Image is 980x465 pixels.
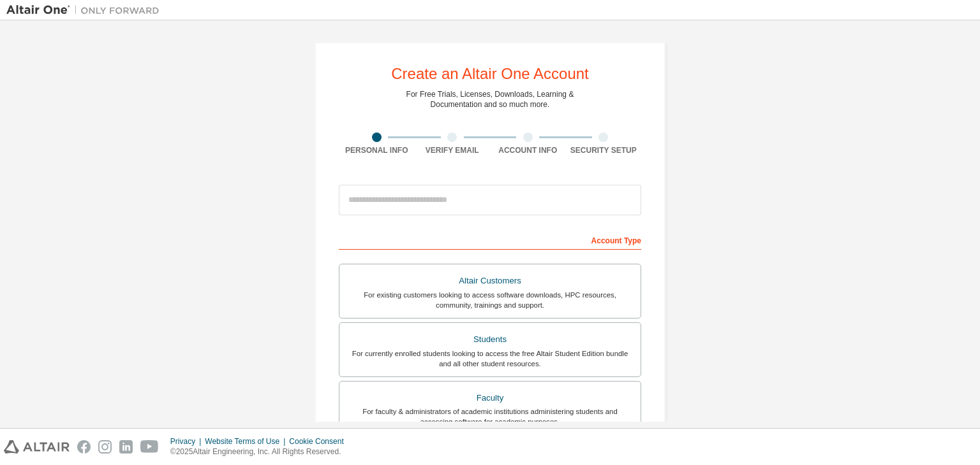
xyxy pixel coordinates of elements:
[347,348,633,369] div: For currently enrolled students looking to access the free Altair Student Edition bundle and all ...
[339,229,641,250] div: Account Type
[119,440,133,454] img: linkedin.svg
[347,290,633,310] div: For existing customers looking to access software downloads, HPC resources, community, trainings ...
[490,145,566,155] div: Account Info
[406,89,574,110] div: For Free Trials, Licenses, Downloads, Learning & Documentation and so much more.
[566,145,642,155] div: Security Setup
[347,389,633,407] div: Faculty
[347,406,633,427] div: For faculty & administrators of academic institutions administering students and accessing softwa...
[98,440,112,454] img: instagram.svg
[77,440,91,454] img: facebook.svg
[391,66,589,82] div: Create an Altair One Account
[347,272,633,290] div: Altair Customers
[6,4,166,17] img: Altair One
[205,436,289,447] div: Website Terms of Use
[339,145,415,155] div: Personal Info
[140,440,159,454] img: youtube.svg
[170,436,205,447] div: Privacy
[4,440,70,454] img: altair_logo.svg
[347,331,633,348] div: Students
[289,436,351,447] div: Cookie Consent
[170,447,352,457] p: © 2025 Altair Engineering, Inc. All Rights Reserved.
[415,145,491,155] div: Verify Email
